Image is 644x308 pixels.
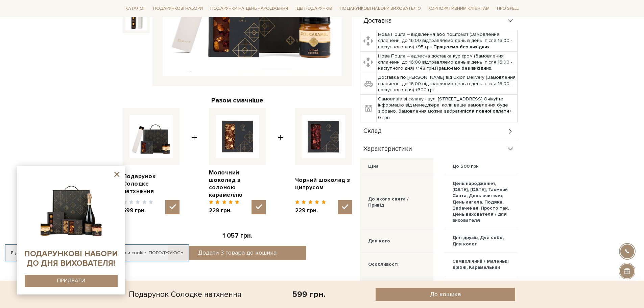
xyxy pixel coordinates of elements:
a: Подарунки на День народження [208,3,291,14]
div: До 500 грн [452,163,479,169]
div: 599 грн. [292,289,326,300]
a: Корпоративним клієнтам [426,3,492,14]
span: 229 грн. [209,207,240,214]
span: Склад [363,128,382,134]
b: після повної оплати [462,108,509,114]
a: Ідеї подарунків [293,3,335,14]
div: Для кого [368,238,390,244]
div: Разом смачніше [123,96,352,105]
div: День народження, [DATE], [DATE], Таємний Санта, День вчителя, День ангела, Подяка, Вибачення, Про... [452,181,509,223]
a: Погоджуюсь [149,250,183,256]
span: + [191,108,197,215]
img: Подарунок Солодке натхнення [125,8,147,30]
div: Подарунок Солодке натхнення [129,288,242,301]
span: 229 грн. [295,207,326,214]
a: Подарункові набори [150,3,206,14]
a: Чорний шоколад з цитрусом [295,176,352,191]
button: До кошика [376,288,515,301]
span: До кошика [430,290,461,298]
a: Каталог [123,3,148,14]
td: Самовивіз зі складу - вул. [STREET_ADDRESS] Очікуйте інформацію від менеджера, коли ваше замовлен... [377,95,518,122]
div: Ціна [368,163,379,169]
span: + [278,108,283,215]
a: Подарунок Солодке натхнення [123,173,180,195]
b: Працюємо без вихідних. [433,44,491,50]
div: Символічний / Маленькі дрібні, Карамельний [452,258,509,270]
button: Додати 3 товара до кошика [168,246,306,260]
td: Нова Пошта – відділення або поштомат (Замовлення сплаченні до 16:00 відправляємо день в день, піс... [377,30,518,52]
img: Подарунок Солодке натхнення [129,115,173,158]
span: 599 грн. [123,207,153,214]
a: Молочний шоколад з солоною карамеллю [209,169,266,199]
div: Для друзів, Для себе, Для колег [452,235,509,247]
div: Особливості [368,261,399,267]
span: Характеристики [363,146,412,152]
div: До якого свята / Привід [368,196,425,208]
div: Я дозволяю [DOMAIN_NAME] використовувати [5,250,189,256]
span: Доставка [363,18,392,24]
img: Молочний шоколад з солоною карамеллю [216,115,259,158]
b: Працюємо без вихідних. [435,65,493,71]
span: 1 057 грн. [222,232,252,240]
a: Про Spell [494,3,521,14]
a: файли cookie [116,250,146,256]
td: Доставка по [PERSON_NAME] від Uklon Delivery (Замовлення сплаченні до 16:00 відправляємо день в д... [377,73,518,95]
a: Подарункові набори вихователю [337,3,424,14]
img: Чорний шоколад з цитрусом [302,115,345,158]
td: Нова Пошта – адресна доставка кур'єром (Замовлення сплаченні до 16:00 відправляємо день в день, п... [377,51,518,73]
